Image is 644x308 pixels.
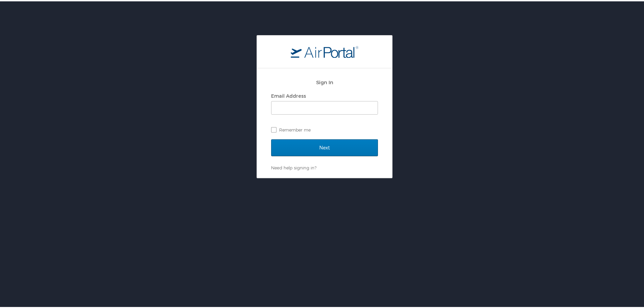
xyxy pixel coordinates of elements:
a: Need help signing in? [271,164,316,169]
label: Email Address [271,92,306,97]
input: Next [271,138,378,155]
label: Remember me [271,123,378,134]
img: logo [291,44,358,56]
h2: Sign In [271,77,378,85]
